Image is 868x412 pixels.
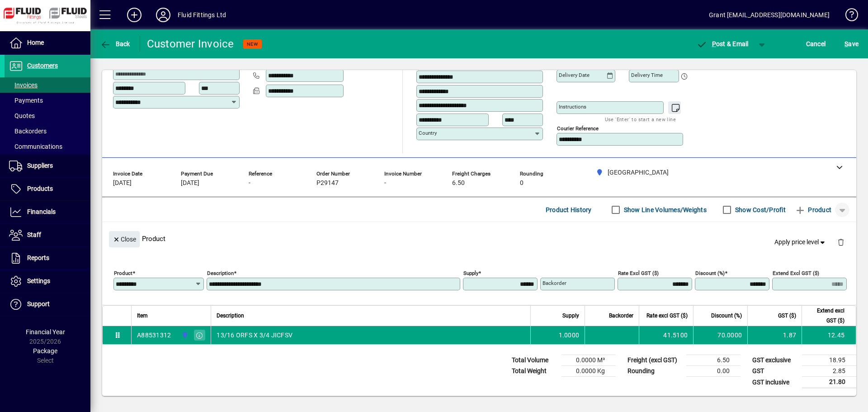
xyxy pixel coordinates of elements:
mat-label: Extend excl GST ($) [773,270,819,276]
button: Product [790,202,836,218]
div: Fluid Fittings Ltd [178,8,226,22]
span: Financials [27,208,56,215]
mat-label: Courier Reference [557,125,599,132]
button: Close [109,231,140,247]
span: Customers [27,62,58,69]
td: Total Volume [507,355,561,366]
button: Apply price level [771,234,830,251]
a: Settings [5,270,90,293]
button: Delete [830,231,852,253]
span: Communications [9,143,62,150]
span: [DATE] [113,180,132,187]
td: Total Weight [507,366,561,377]
span: Settings [27,277,50,284]
div: 41.5100 [645,331,688,340]
mat-label: Delivery date [559,72,590,78]
mat-label: Description [207,270,234,276]
button: Cancel [804,36,828,52]
app-page-header-button: Delete [830,238,852,246]
a: Support [5,293,90,316]
label: Show Cost/Profit [733,205,786,214]
span: Backorder [609,311,633,321]
a: Suppliers [5,155,90,177]
span: Discount (%) [711,311,742,321]
span: Reports [27,254,49,261]
td: 6.50 [686,355,741,366]
span: Close [113,232,136,247]
a: Knowledge Base [839,2,857,31]
td: 21.80 [802,377,856,388]
a: Products [5,178,90,200]
a: Invoices [5,77,90,93]
mat-label: Instructions [559,104,586,110]
span: - [384,180,386,187]
span: Home [27,39,44,46]
a: Financials [5,201,90,223]
a: Home [5,32,90,54]
div: A88531312 [137,331,171,340]
a: Reports [5,247,90,270]
span: Payments [9,97,43,104]
mat-label: Product [114,270,132,276]
div: Product [102,222,856,255]
span: [DATE] [181,180,199,187]
span: Support [27,300,50,308]
button: Save [842,36,861,52]
span: Quotes [9,112,35,119]
span: ave [844,37,859,51]
span: Package [33,347,57,355]
label: Show Line Volumes/Weights [622,205,707,214]
span: Product [795,203,831,217]
td: 12.45 [802,326,856,344]
a: Quotes [5,108,90,123]
td: Rounding [623,366,686,377]
button: Add [120,7,149,23]
span: Suppliers [27,162,53,169]
td: GST [748,366,802,377]
button: Profile [149,7,178,23]
span: P29147 [316,180,339,187]
td: 0.00 [686,366,741,377]
button: Product History [542,202,595,218]
span: Supply [562,311,579,321]
span: Apply price level [774,237,827,247]
span: Extend excl GST ($) [807,306,844,326]
td: Freight (excl GST) [623,355,686,366]
mat-label: Rate excl GST ($) [618,270,659,276]
a: Payments [5,93,90,108]
td: GST exclusive [748,355,802,366]
span: Rate excl GST ($) [646,311,688,321]
td: 0.0000 M³ [561,355,616,366]
span: Financial Year [26,328,65,336]
mat-label: Country [419,130,437,136]
td: 2.85 [802,366,856,377]
app-page-header-button: Back [90,36,140,52]
mat-hint: Use 'Enter' to start a new line [605,114,676,124]
mat-label: Delivery time [631,72,663,78]
span: Invoices [9,81,38,89]
div: Grant [EMAIL_ADDRESS][DOMAIN_NAME] [709,8,830,22]
span: 13/16 ORFS X 3/4 JICFSV [217,331,292,340]
div: Customer Invoice [147,37,234,51]
span: 0 [520,180,524,187]
span: Item [137,311,148,321]
span: - [249,180,250,187]
span: 6.50 [452,180,465,187]
span: 1.0000 [559,331,580,340]
td: 1.87 [747,326,802,344]
mat-label: Supply [463,270,478,276]
td: GST inclusive [748,377,802,388]
span: ost & Email [696,40,749,47]
mat-label: Backorder [542,280,566,286]
span: Back [100,40,130,47]
span: Product History [546,203,592,217]
span: S [844,40,848,47]
span: NEW [247,41,258,47]
td: 18.95 [802,355,856,366]
td: 0.0000 Kg [561,366,616,377]
span: AUCKLAND [179,330,189,340]
span: GST ($) [778,311,796,321]
a: Backorders [5,123,90,139]
app-page-header-button: Close [107,235,142,243]
span: Backorders [9,128,47,135]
